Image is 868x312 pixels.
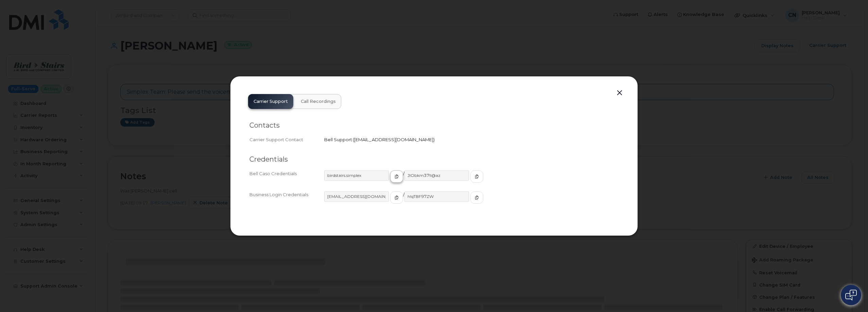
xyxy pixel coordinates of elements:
[324,191,619,210] div: /
[845,290,857,300] img: Open chat
[354,137,433,142] span: [EMAIL_ADDRESS][DOMAIN_NAME]
[470,170,483,183] button: copy to clipboard
[301,99,336,104] span: Call Recordings
[249,155,619,164] h2: Credentials
[324,137,352,142] span: Bell Support
[470,191,483,204] button: copy to clipboard
[324,170,619,189] div: /
[390,170,403,183] button: copy to clipboard
[249,191,324,210] div: Business Login Credentials
[249,136,324,143] div: Carrier Support Contact
[249,170,324,189] div: Bell Caso Credentials
[390,191,403,204] button: copy to clipboard
[249,121,619,130] h2: Contacts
